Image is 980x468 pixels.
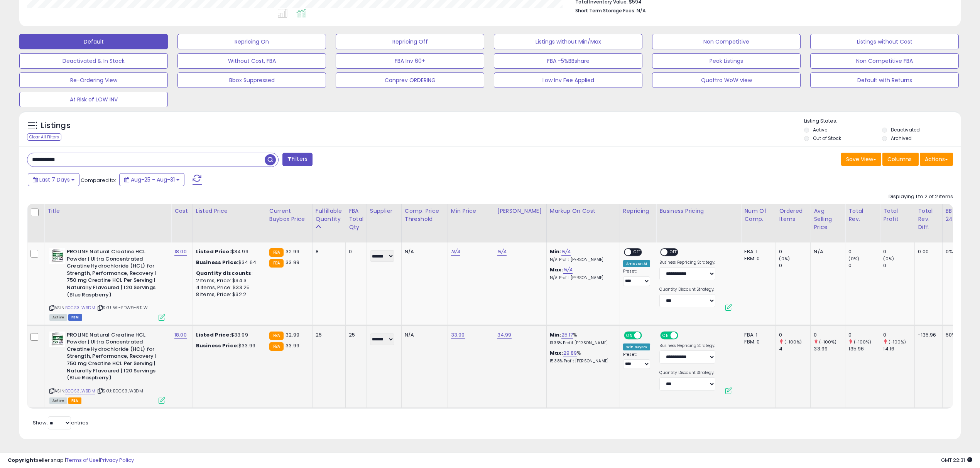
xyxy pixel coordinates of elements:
[918,332,936,338] div: -135.96
[269,259,284,268] small: FBA
[96,305,148,311] span: | SKU: WI-EDW9-6TJW
[196,259,260,266] div: $34.64
[883,332,914,338] div: 0
[677,332,689,338] span: OFF
[174,248,187,256] a: 18.00
[49,248,165,320] div: ASIN:
[883,256,894,262] small: (0%)
[883,207,911,223] div: Total Profit
[96,388,143,394] span: | SKU: B0CS3LWBDM
[66,456,99,464] a: Terms of Use
[405,332,442,338] div: N/A
[946,332,971,338] div: 50%
[177,34,326,49] button: Repricing On
[269,207,309,223] div: Current Buybox Price
[561,331,573,339] a: 25.17
[779,345,810,352] div: 4
[814,332,845,338] div: 0
[819,339,837,345] small: (-100%)
[196,259,238,266] b: Business Price:
[814,345,845,352] div: 33.99
[659,260,715,265] label: Business Repricing Strategy:
[848,345,880,352] div: 135.96
[316,207,342,223] div: Fulfillable Quantity
[659,207,738,215] div: Business Pricing
[68,397,81,404] span: FBA
[286,259,299,266] span: 33.99
[349,248,361,255] div: 0
[49,248,65,264] img: 410T2cIu+5L._SL40_.jpg
[623,260,650,267] div: Amazon AI
[848,256,859,262] small: (0%)
[744,332,770,338] div: FBA: 1
[41,120,71,131] h5: Listings
[451,248,460,256] a: N/A
[546,204,620,242] th: The percentage added to the cost of goods (COGS) that forms the calculator for Min & Max prices.
[19,92,168,107] button: At Risk of LOW INV
[652,72,801,88] button: Quattro WoW view
[814,207,842,231] div: Avg Selling Price
[563,349,577,357] a: 29.89
[196,342,260,349] div: $33.99
[848,262,880,269] div: 0
[641,332,653,338] span: OFF
[918,207,939,231] div: Total Rev. Diff.
[370,207,398,215] div: Supplier
[652,53,801,69] button: Peak Listings
[848,248,880,255] div: 0
[286,331,299,338] span: 32.99
[8,457,134,464] div: seller snap | |
[196,331,231,338] b: Listed Price:
[49,332,65,347] img: 410T2cIu+5L._SL40_.jpg
[804,118,961,125] p: Listing States:
[269,332,284,340] small: FBA
[336,34,484,49] button: Repricing Off
[367,204,401,242] th: CSV column name: cust_attr_1_Supplier
[561,248,571,256] a: N/A
[784,339,802,345] small: (-100%)
[349,332,361,338] div: 25
[550,349,563,357] b: Max:
[282,153,313,166] button: Filters
[196,270,260,277] div: :
[883,345,914,352] div: 14.16
[891,135,912,141] label: Archived
[779,256,790,262] small: (0%)
[316,248,340,255] div: 8
[336,72,484,88] button: Canprev ORDERING
[336,53,484,69] button: FBA Inv 60+
[946,207,974,223] div: BB Share 24h.
[47,207,168,215] div: Title
[883,248,914,255] div: 0
[269,342,284,351] small: FBA
[623,269,651,286] div: Preset:
[813,126,827,133] label: Active
[100,456,134,464] a: Privacy Policy
[744,255,770,262] div: FBM: 0
[659,370,715,375] label: Quantity Discount Strategy:
[196,269,252,277] b: Quantity discounts
[563,266,573,274] a: N/A
[550,257,614,263] p: N/A Profit [PERSON_NAME]
[668,249,680,256] span: OFF
[177,53,326,69] button: Without Cost, FBA
[494,53,642,69] button: FBA -5%BBshare
[494,34,642,49] button: Listings without Min/Max
[659,343,715,348] label: Business Repricing Strategy:
[625,332,634,338] span: ON
[841,153,881,166] button: Save View
[177,72,326,88] button: Bbox Suppressed
[575,7,635,14] b: Short Term Storage Fees:
[196,291,260,298] div: 8 Items, Price: $32.2
[637,7,646,14] span: N/A
[497,248,507,256] a: N/A
[28,173,79,186] button: Last 7 Days
[286,342,299,349] span: 33.99
[848,332,880,338] div: 0
[550,359,614,364] p: 15.38% Profit [PERSON_NAME]
[550,340,614,346] p: 13.33% Profit [PERSON_NAME]
[65,388,95,394] a: B0CS3LWBDM
[887,155,912,163] span: Columns
[810,53,959,69] button: Non Competitive FBA
[49,332,165,403] div: ASIN:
